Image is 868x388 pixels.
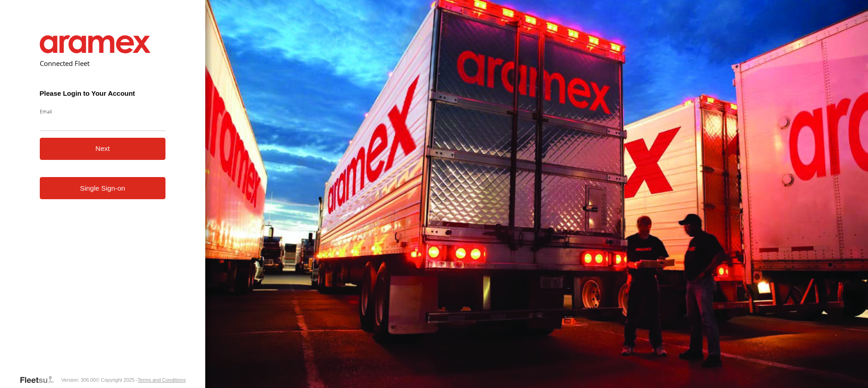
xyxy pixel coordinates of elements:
button: Next [40,138,166,160]
a: Single Sign-on [40,177,166,199]
a: Terms and Conditions [137,377,185,383]
label: Email [40,108,166,115]
a: Visit our Website [19,375,61,384]
div: Version: 306.00 [61,377,95,383]
h3: Please Login to Your Account [40,89,166,97]
div: © Copyright 2025 - [96,377,186,383]
img: Aramex [40,35,151,53]
h2: Connected Fleet [40,59,166,68]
